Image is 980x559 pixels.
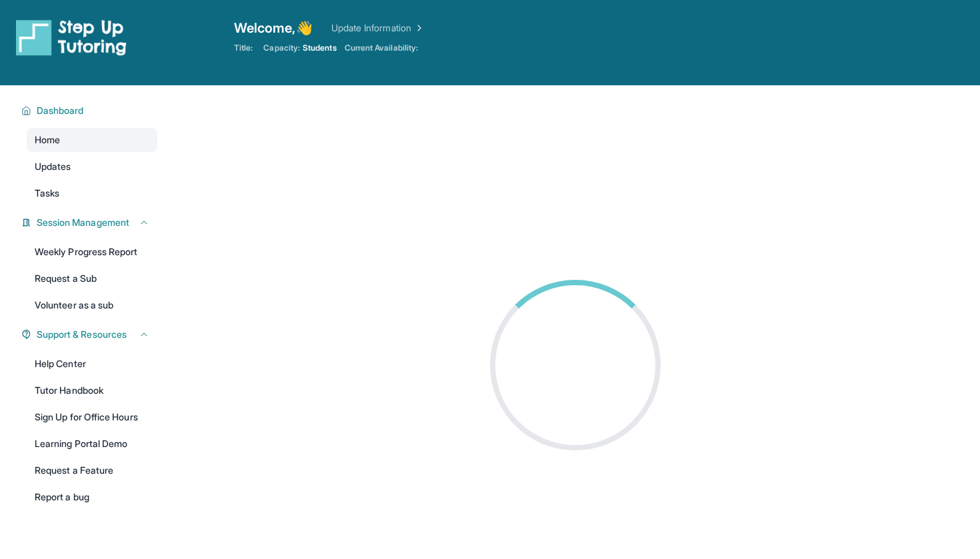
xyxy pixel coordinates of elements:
[27,240,157,264] a: Weekly Progress Report
[27,378,157,402] a: Tutor Handbook
[31,328,149,341] button: Support & Resources
[331,21,425,35] a: Update Information
[27,293,157,317] a: Volunteer as a sub
[16,19,127,56] img: logo
[35,160,71,173] span: Updates
[27,128,157,152] a: Home
[234,19,313,37] span: Welcome, 👋
[411,21,425,35] img: Chevron Right
[31,104,149,117] button: Dashboard
[345,43,418,53] span: Current Availability:
[27,352,157,376] a: Help Center
[27,155,157,179] a: Updates
[37,328,127,341] span: Support & Resources
[27,405,157,429] a: Sign Up for Office Hours
[303,43,337,53] span: Students
[37,104,84,117] span: Dashboard
[31,216,149,229] button: Session Management
[27,485,157,509] a: Report a bug
[27,267,157,290] a: Request a Sub
[35,133,60,147] span: Home
[27,458,157,482] a: Request a Feature
[27,432,157,456] a: Learning Portal Demo
[234,43,253,53] span: Title:
[37,216,129,229] span: Session Management
[27,181,157,205] a: Tasks
[263,43,300,53] span: Capacity:
[35,187,59,200] span: Tasks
